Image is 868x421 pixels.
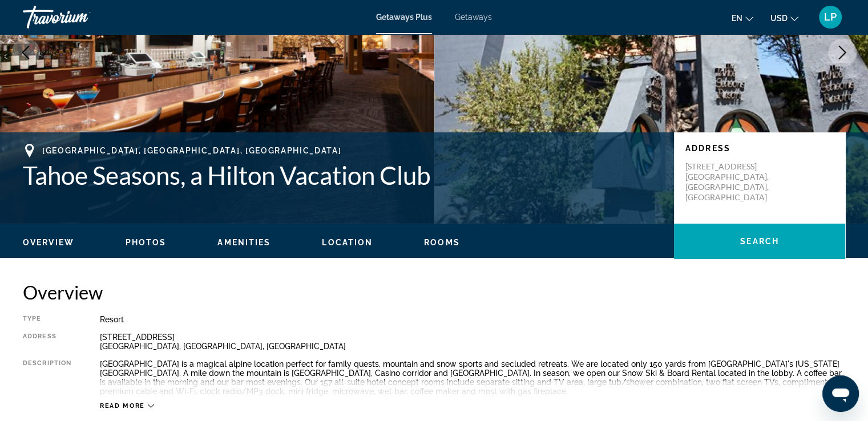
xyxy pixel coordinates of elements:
div: Description [23,359,71,396]
span: LP [824,11,837,23]
button: User Menu [815,5,845,29]
span: Overview [23,238,74,247]
button: Change currency [770,10,798,26]
div: Address [23,333,71,351]
span: Location [322,238,373,247]
h2: Overview [23,281,845,303]
p: Address [685,144,834,153]
a: Getaways [455,13,492,22]
span: Read more [100,402,145,410]
button: Change language [732,10,753,26]
iframe: Button to launch messaging window [822,375,859,412]
p: [STREET_ADDRESS] [GEOGRAPHIC_DATA], [GEOGRAPHIC_DATA], [GEOGRAPHIC_DATA] [685,161,777,203]
button: Next image [828,38,857,67]
div: Resort [100,315,845,324]
button: Rooms [424,237,460,248]
div: Type [23,315,71,324]
h1: Tahoe Seasons, a Hilton Vacation Club [23,160,663,190]
span: USD [770,14,788,23]
button: Previous image [11,38,40,67]
span: Search [740,237,779,246]
button: Overview [23,237,74,248]
button: Search [674,224,845,259]
span: en [732,14,742,23]
span: [GEOGRAPHIC_DATA], [GEOGRAPHIC_DATA], [GEOGRAPHIC_DATA] [42,146,341,155]
button: Photos [126,237,167,248]
span: Rooms [424,238,460,247]
div: [GEOGRAPHIC_DATA] is a magical alpine location perfect for family quests, mountain and snow sport... [100,359,845,396]
div: [STREET_ADDRESS] [GEOGRAPHIC_DATA], [GEOGRAPHIC_DATA], [GEOGRAPHIC_DATA] [100,333,845,351]
span: Amenities [217,238,271,247]
button: Location [322,237,373,248]
a: Travorium [23,2,137,32]
button: Amenities [217,237,271,248]
a: Getaways Plus [376,13,432,22]
button: Read more [100,402,154,410]
span: Photos [126,238,167,247]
